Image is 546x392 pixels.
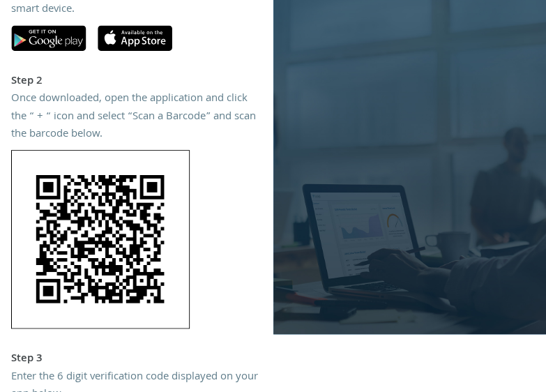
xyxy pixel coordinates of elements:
[11,150,190,329] img: kD9VK+PN+LYAAAAASUVORK5CYII=
[98,25,172,51] img: apple-app-store.svg
[11,25,86,51] img: google-play.svg
[11,350,43,368] strong: Step 3
[11,91,262,144] div: Once downloaded, open the application and click the “ + “ icon and select “Scan a Barcode” and sc...
[11,73,43,91] strong: Step 2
